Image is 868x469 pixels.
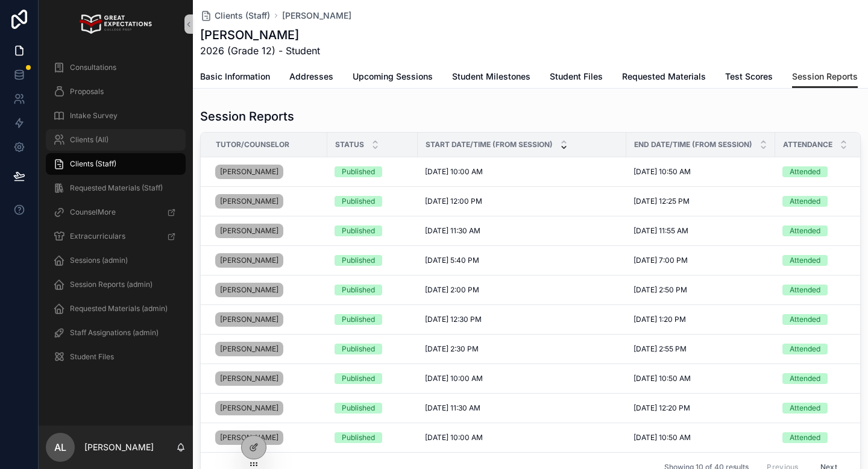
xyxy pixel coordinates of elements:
[215,224,283,238] a: [PERSON_NAME]
[425,374,619,383] a: [DATE] 10:00 AM
[342,255,375,266] div: Published
[289,66,333,90] a: Addresses
[425,226,619,236] a: [DATE] 11:30 AM
[342,373,375,384] div: Published
[425,197,619,206] a: [DATE] 12:00 PM
[200,43,320,58] span: 2026 (Grade 12) - Student
[80,14,151,34] img: App logo
[790,403,820,414] div: Attended
[634,167,768,177] a: [DATE] 10:50 AM
[783,140,832,150] span: Attendance
[634,197,690,206] span: [DATE] 12:25 PM
[220,285,278,295] span: [PERSON_NAME]
[220,315,278,324] span: [PERSON_NAME]
[70,135,108,145] span: Clients (All)
[550,71,603,83] span: Student Files
[425,167,483,177] span: [DATE] 10:00 AM
[335,255,410,266] a: Published
[215,165,283,179] a: [PERSON_NAME]
[725,71,773,83] span: Test Scores
[215,401,283,415] a: [PERSON_NAME]
[46,322,186,344] a: Staff Assignations (admin)
[425,403,619,413] a: [DATE] 11:30 AM
[425,344,619,354] a: [DATE] 2:30 PM
[70,207,116,217] span: CounselMore
[215,342,283,356] a: [PERSON_NAME]
[790,285,820,295] div: Attended
[46,105,186,127] a: Intake Survey
[634,344,768,354] a: [DATE] 2:55 PM
[335,140,364,150] span: Status
[200,108,294,125] h1: Session Reports
[70,183,163,193] span: Requested Materials (Staff)
[46,81,186,102] a: Proposals
[725,66,773,90] a: Test Scores
[39,48,193,383] div: scrollable content
[84,441,154,453] p: [PERSON_NAME]
[215,194,283,209] a: [PERSON_NAME]
[634,433,691,442] span: [DATE] 10:50 AM
[622,71,706,83] span: Requested Materials
[634,374,768,383] a: [DATE] 10:50 AM
[70,352,114,362] span: Student Files
[790,225,820,236] div: Attended
[634,167,691,177] span: [DATE] 10:50 AM
[634,197,768,206] a: [DATE] 12:25 PM
[425,285,479,295] span: [DATE] 2:00 PM
[215,369,320,388] a: [PERSON_NAME]
[46,225,186,247] a: Extracurriculars
[425,226,480,236] span: [DATE] 11:30 AM
[425,403,480,413] span: [DATE] 11:30 AM
[550,66,603,90] a: Student Files
[335,225,410,236] a: Published
[335,344,410,354] a: Published
[215,221,320,241] a: [PERSON_NAME]
[70,280,153,289] span: Session Reports (admin)
[425,256,619,265] a: [DATE] 5:40 PM
[200,66,270,90] a: Basic Information
[634,315,686,324] span: [DATE] 1:20 PM
[634,256,768,265] a: [DATE] 7:00 PM
[215,162,320,181] a: [PERSON_NAME]
[70,159,116,169] span: Clients (Staff)
[220,374,278,383] span: [PERSON_NAME]
[634,403,690,413] span: [DATE] 12:20 PM
[46,177,186,199] a: Requested Materials (Staff)
[790,373,820,384] div: Attended
[70,87,104,96] span: Proposals
[215,312,283,327] a: [PERSON_NAME]
[46,201,186,223] a: CounselMore
[622,66,706,90] a: Requested Materials
[634,256,688,265] span: [DATE] 7:00 PM
[425,285,619,295] a: [DATE] 2:00 PM
[342,432,375,443] div: Published
[353,71,433,83] span: Upcoming Sessions
[220,226,278,236] span: [PERSON_NAME]
[425,344,479,354] span: [DATE] 2:30 PM
[634,140,752,150] span: End Date/Time (from Session)
[342,403,375,414] div: Published
[289,71,333,83] span: Addresses
[634,374,691,383] span: [DATE] 10:50 AM
[425,167,619,177] a: [DATE] 10:00 AM
[46,153,186,175] a: Clients (Staff)
[70,63,116,72] span: Consultations
[425,315,619,324] a: [DATE] 12:30 PM
[425,433,619,442] a: [DATE] 10:00 AM
[634,226,768,236] a: [DATE] 11:55 AM
[200,71,270,83] span: Basic Information
[215,280,320,300] a: [PERSON_NAME]
[452,71,530,83] span: Student Milestones
[790,432,820,443] div: Attended
[792,66,858,89] a: Session Reports
[54,440,66,455] span: AL
[200,10,270,22] a: Clients (Staff)
[46,57,186,78] a: Consultations
[220,433,278,442] span: [PERSON_NAME]
[46,129,186,151] a: Clients (All)
[790,344,820,354] div: Attended
[220,167,278,177] span: [PERSON_NAME]
[634,315,768,324] a: [DATE] 1:20 PM
[426,140,553,150] span: Start Date/Time (from Session)
[353,66,433,90] a: Upcoming Sessions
